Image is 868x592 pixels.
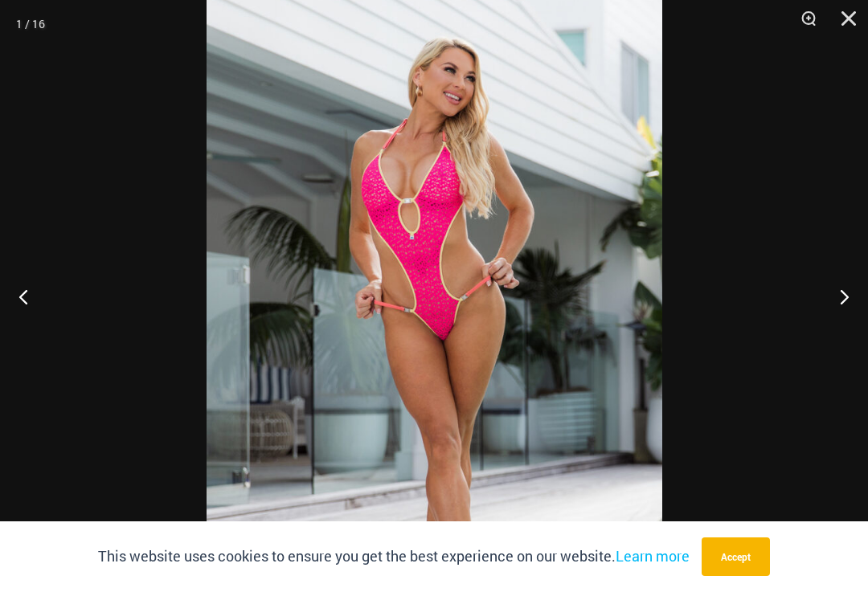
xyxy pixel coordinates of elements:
button: Next [808,256,868,337]
div: 1 / 16 [16,12,45,36]
p: This website uses cookies to ensure you get the best experience on our website. [98,545,690,569]
a: Learn more [616,546,690,565]
button: Accept [702,537,770,576]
